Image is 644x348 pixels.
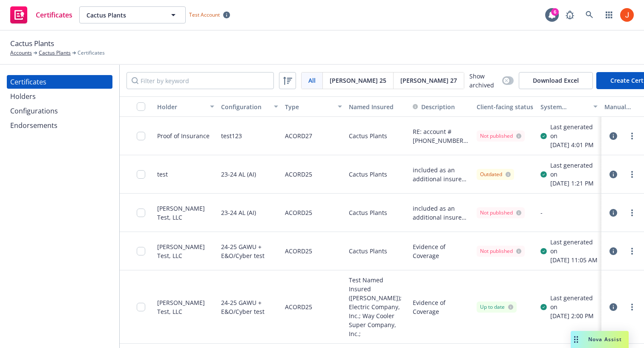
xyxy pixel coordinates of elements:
[137,303,145,311] input: Toggle Row Selected
[345,194,409,232] div: Cactus Plants
[221,275,278,338] div: 24-25 GAWU + E&O/Cyber test
[79,6,186,23] button: Cactus Plants
[413,165,470,183] button: included as an additional insured as required by a written contract with respect to Auto Liability.
[537,194,601,232] div: -
[550,238,598,255] div: Last generated on
[550,122,598,140] div: Last generated on
[627,302,637,312] a: more
[345,96,409,117] button: Named Insured
[581,6,598,23] a: Search
[218,96,282,117] button: Configuration
[480,132,521,140] div: Not published
[126,72,274,89] input: Filter by keyword
[285,160,312,188] div: ACORD25
[400,76,457,85] span: [PERSON_NAME] 27
[413,298,470,316] button: Evidence of Coverage
[550,293,598,311] div: Last generated on
[10,104,58,118] div: Configurations
[157,170,168,179] div: test
[285,275,312,338] div: ACORD25
[221,102,269,111] div: Configuration
[550,311,598,320] div: [DATE] 2:00 PM
[86,11,160,20] span: Cactus Plants
[137,102,145,111] input: Select all
[189,11,220,18] span: Test Account
[137,209,145,217] input: Toggle Row Selected
[571,331,629,348] button: Nova Assist
[282,96,345,117] button: Type
[588,336,622,343] span: Nova Assist
[550,140,598,149] div: [DATE] 4:01 PM
[413,204,470,222] button: included as an additional insured as required by a written contract with respect to Auto Liability.
[157,102,205,111] div: Holder
[620,8,634,22] img: photo
[221,199,256,226] div: 23-24 AL (AI)
[10,75,46,89] div: Certificates
[221,237,278,265] div: 24-25 GAWU + E&O/Cyber test
[627,131,637,141] a: more
[10,49,32,57] a: Accounts
[537,96,601,117] button: System certificate last generated
[571,331,581,348] div: Drag to move
[473,96,537,117] button: Client-facing status
[480,171,511,178] div: Outdated
[157,242,214,260] div: [PERSON_NAME] Test, LLC
[39,49,71,57] a: Cactus Plants
[550,179,598,188] div: [DATE] 1:21 PM
[137,247,145,255] input: Toggle Row Selected
[345,232,409,270] div: Cactus Plants
[7,3,76,27] a: Certificates
[10,119,57,132] div: Endorsements
[345,117,409,155] div: Cactus Plants
[221,160,256,188] div: 23-24 AL (AI)
[10,90,36,103] div: Holders
[519,72,593,89] button: Download Excel
[550,161,598,179] div: Last generated on
[157,204,214,222] div: [PERSON_NAME] Test, LLC
[413,242,470,260] button: Evidence of Coverage
[469,72,499,90] span: Show archived
[285,102,333,111] div: Type
[157,131,210,140] div: Proof of Insurance
[561,6,578,23] a: Report a Bug
[78,49,105,57] span: Certificates
[36,12,72,18] span: Certificates
[349,102,406,111] div: Named Insured
[7,75,112,89] a: Certificates
[413,102,455,111] button: Description
[221,122,242,150] div: test123
[7,90,112,103] a: Holders
[601,6,618,23] a: Switch app
[480,247,521,255] div: Not published
[627,246,637,256] a: more
[480,209,521,217] div: Not published
[285,237,312,265] div: ACORD25
[186,10,233,19] span: Test Account
[627,208,637,218] a: more
[157,298,214,316] div: [PERSON_NAME] Test, LLC
[477,102,534,111] div: Client-facing status
[540,102,588,111] div: System certificate last generated
[345,155,409,194] div: Cactus Plants
[345,270,409,344] div: Test Named Insured ([PERSON_NAME]); Electric Company, Inc.; Way Cooler Super Company, Inc.;
[308,76,316,85] span: All
[413,127,470,145] button: RE: account #[PHONE_NUMBER] - per below Financial Pacific Leasing, Inc. or its successors or assi...
[330,76,386,85] span: [PERSON_NAME] 25
[154,96,218,117] button: Holder
[10,38,54,49] span: Cactus Plants
[285,199,312,226] div: ACORD25
[7,104,112,118] a: Configurations
[137,132,145,140] input: Toggle Row Selected
[137,170,145,179] input: Toggle Row Selected
[550,255,598,264] div: [DATE] 11:05 AM
[285,122,312,150] div: ACORD27
[551,8,559,16] div: 6
[627,169,637,180] a: more
[7,119,112,132] a: Endorsements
